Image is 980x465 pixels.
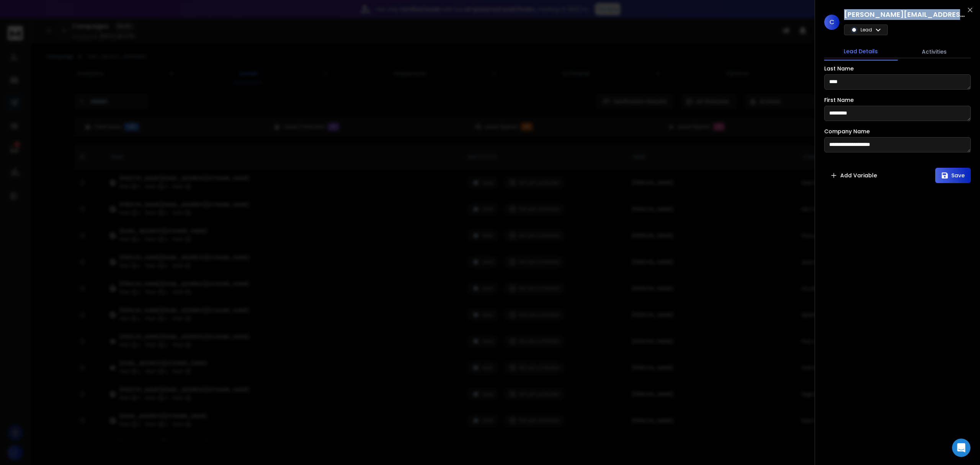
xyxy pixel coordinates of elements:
p: Lead [861,27,872,33]
button: Add Variable [824,168,883,183]
div: Open Intercom Messenger [952,439,970,457]
span: C [824,15,840,30]
label: First Name [824,97,854,103]
h1: [PERSON_NAME][EMAIL_ADDRESS][DOMAIN_NAME] [844,9,967,20]
button: Activities [898,43,971,60]
label: Last Name [824,66,854,71]
label: Company Name [824,129,870,134]
button: Lead Details [824,43,898,61]
button: Save [935,168,971,183]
